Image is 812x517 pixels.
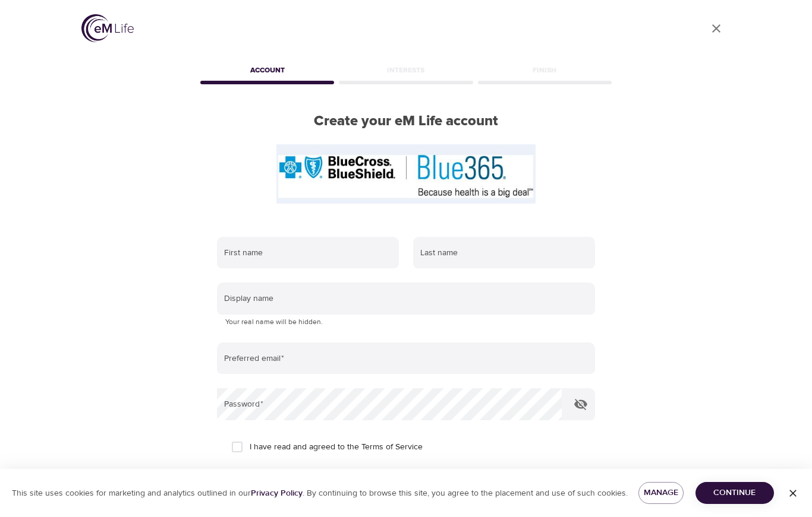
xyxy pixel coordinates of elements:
button: Continue [695,482,774,504]
h2: Create your eM Life account [198,113,614,130]
p: Your real name will be hidden. [225,316,587,328]
a: Privacy Policy [251,488,303,499]
img: logo [81,14,134,42]
button: Manage [638,482,683,504]
span: Continue [705,486,764,500]
a: Terms of Service [361,441,423,453]
img: Blue365%20logo.JPG [276,144,536,204]
span: Manage [648,486,673,500]
a: close [702,14,731,43]
span: I have read and agreed to the [250,441,423,453]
